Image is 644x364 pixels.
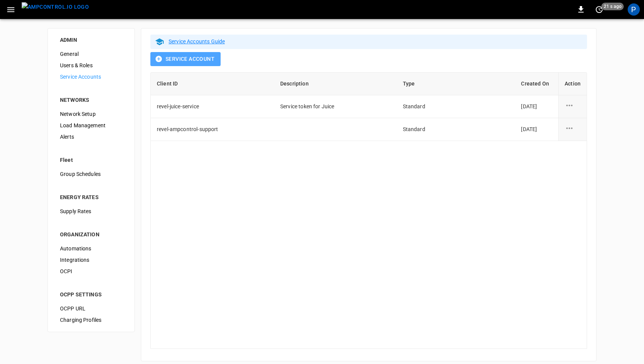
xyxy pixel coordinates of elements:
span: revel-ampcontrol-support [157,126,218,132]
span: Standard [403,126,425,132]
span: Service token for Juice [280,103,334,109]
span: 21 s ago [601,3,624,10]
div: OCPP SETTINGS [60,291,122,298]
div: ADMIN [60,36,122,44]
span: OCPP URL [60,305,122,313]
div: Supply Rates [54,206,128,217]
span: OCPI [60,267,122,275]
div: profile-icon [628,3,640,16]
div: Service Accounts [54,71,128,82]
div: Automations [54,243,128,254]
div: Load Management [54,120,128,131]
span: General [60,50,122,58]
div: Alerts [54,131,128,142]
div: ENERGY RATES [60,193,122,201]
span: Automations [60,245,122,253]
th: Type [397,73,515,95]
div: Integrations [54,254,128,266]
td: [DATE] [515,118,558,141]
div: Network Setup [54,108,128,120]
div: Group Schedules [54,168,128,180]
td: [DATE] [515,95,558,118]
span: Standard [403,103,425,109]
button: Service Account [150,52,221,66]
div: OCPI [54,266,128,277]
div: Charging Profiles [54,314,128,326]
div: NETWORKS [60,96,122,104]
span: Service Accounts [60,73,122,81]
span: Charging Profiles [60,316,122,324]
div: General [54,48,128,60]
div: service account action options [565,123,581,135]
th: Client ID [151,73,274,95]
span: Network Setup [60,110,122,118]
img: ampcontrol.io logo [22,2,89,12]
span: Integrations [60,256,122,264]
th: Created On [515,73,558,95]
button: set refresh interval [593,3,605,16]
span: Users & Roles [60,62,122,70]
th: Description [274,73,397,95]
div: ORGANIZATION [60,231,122,238]
span: Group Schedules [60,170,122,178]
span: Alerts [60,133,122,141]
span: revel-juice-service [157,103,199,109]
div: OCPP URL [54,303,128,314]
th: Action [558,73,587,95]
div: service account action options [565,101,581,112]
div: Users & Roles [54,60,128,71]
span: Supply Rates [60,207,122,215]
div: Fleet [60,156,122,164]
a: Service Accounts Guide [169,38,225,44]
span: Load Management [60,122,122,130]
